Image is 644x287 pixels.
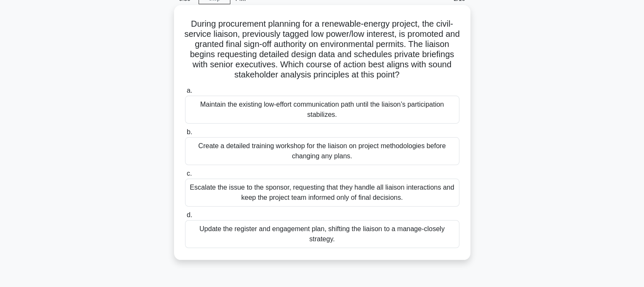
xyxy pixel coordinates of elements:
[187,170,192,177] span: c.
[185,220,459,248] div: Update the register and engagement plan, shifting the liaison to a manage-closely strategy.
[185,96,459,124] div: Maintain the existing low-effort communication path until the liaison’s participation stabilizes.
[185,179,459,207] div: Escalate the issue to the sponsor, requesting that they handle all liaison interactions and keep ...
[185,137,459,165] div: Create a detailed training workshop for the liaison on project methodologies before changing any ...
[187,128,192,135] span: b.
[187,87,192,94] span: a.
[184,19,460,80] h5: During procurement planning for a renewable-energy project, the civil-service liaison, previously...
[187,211,192,218] span: d.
